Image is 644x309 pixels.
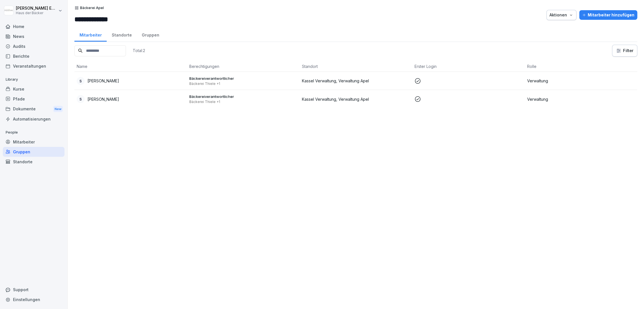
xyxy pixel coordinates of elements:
[189,81,297,86] p: Bäckerei Thiele +1
[16,11,57,15] p: Haus der Bäcker
[546,10,576,20] button: Aktionen
[579,10,637,20] button: Mitarbeiter hinzufügen
[412,61,525,72] th: Erster Login
[3,94,65,104] a: Pfade
[3,61,65,71] a: Veranstaltungen
[3,128,65,137] p: People
[302,96,410,102] p: Kassel Verwaltung, Verwaltung Apel
[3,147,65,157] a: Gruppen
[527,78,635,84] p: Verwaltung
[74,61,187,72] th: Name
[300,61,412,72] th: Standort
[74,27,107,42] a: Mitarbeiter
[87,78,119,84] p: [PERSON_NAME]
[189,94,297,99] p: Bäckereiverantwortlicher
[302,78,410,84] p: Kassel Verwaltung, Verwaltung Apel
[3,22,65,31] a: Home
[133,48,145,53] p: Total: 2
[616,48,634,53] div: Filter
[189,76,297,81] p: Bäckereiverantwortlicher
[612,45,637,56] button: Filter
[3,285,65,295] div: Support
[3,51,65,61] a: Berichte
[53,106,63,112] div: New
[3,41,65,51] a: Audits
[187,61,300,72] th: Berechtigungen
[3,114,65,124] a: Automatisierungen
[582,12,634,18] div: Mitarbeiter hinzufügen
[107,27,137,42] a: Standorte
[3,295,65,304] a: Einstellungen
[16,6,57,11] p: [PERSON_NAME] Ehlerding
[137,27,164,42] a: Gruppen
[3,75,65,84] p: Library
[87,96,119,102] p: [PERSON_NAME]
[3,84,65,94] a: Kurse
[3,157,65,167] a: Standorte
[3,137,65,147] a: Mitarbeiter
[525,61,637,72] th: Rolle
[527,96,635,102] p: Verwaltung
[3,31,65,41] a: News
[77,77,85,85] div: S
[3,104,65,114] a: DokumenteNew
[80,6,104,10] p: Bäckerei Apel
[77,95,85,103] div: S
[189,100,297,104] p: Bäckerei Thiele +1
[549,12,573,18] div: Aktionen
[3,104,65,114] div: Dokumente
